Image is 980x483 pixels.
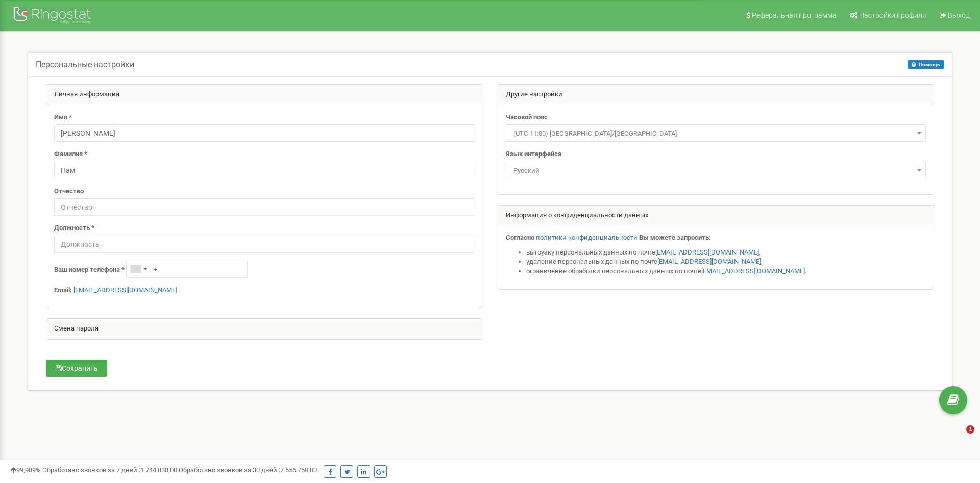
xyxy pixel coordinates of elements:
[54,124,474,142] input: Имя
[966,425,974,434] span: 1
[655,248,759,256] a: [EMAIL_ADDRESS][DOMAIN_NAME]
[509,126,922,141] span: (UTC-11:00) Pacific/Midway
[54,236,474,253] input: Должность
[506,234,534,241] strong: Согласно
[526,267,926,276] li: ограничение обработки персональных данных по почте .
[46,319,482,339] div: Смена пароля
[657,258,761,265] a: [EMAIL_ADDRESS][DOMAIN_NAME]
[526,257,926,267] li: удаление персональных данных по почте ,
[701,267,805,275] a: [EMAIL_ADDRESS][DOMAIN_NAME]
[140,466,177,474] u: 1 744 838,00
[46,360,107,377] button: Сохранить
[945,425,970,450] iframe: Intercom live chat
[498,85,934,105] div: Другие настройки
[42,466,177,474] span: Обработано звонков за 7 дней :
[54,113,72,122] label: Имя *
[46,85,482,105] div: Личная информация
[54,198,474,216] input: Отчество
[54,265,125,275] label: Ваш номер телефона *
[73,286,177,294] a: [EMAIL_ADDRESS][DOMAIN_NAME]
[36,60,134,69] h5: Персональные настройки
[859,11,926,19] span: Настройки профиля
[179,466,317,474] span: Обработано звонков за 30 дней :
[54,187,84,196] label: Отчество
[54,149,87,159] label: Фамилия *
[10,466,41,474] span: 99,989%
[526,248,926,258] li: выгрузку персональных данных по почте ,
[498,206,934,226] div: Информация о конфиденциальности данных
[506,113,548,122] label: Часовой пояс
[280,466,317,474] u: 7 556 750,00
[948,11,970,19] span: Выход
[54,162,474,179] input: Фамилия
[752,11,837,19] span: Реферальная программа
[536,234,638,241] a: политики конфиденциальности
[639,234,711,241] strong: Вы можете запросить:
[509,164,922,178] span: Русский
[54,286,72,294] strong: Email:
[908,60,944,69] button: Помощь
[54,223,94,233] label: Должность *
[506,162,926,179] span: Русский
[127,261,150,277] div: Telephone country code
[506,149,561,159] label: Язык интерфейса
[126,261,248,278] input: +1-800-555-55-55
[506,124,926,142] span: (UTC-11:00) Pacific/Midway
